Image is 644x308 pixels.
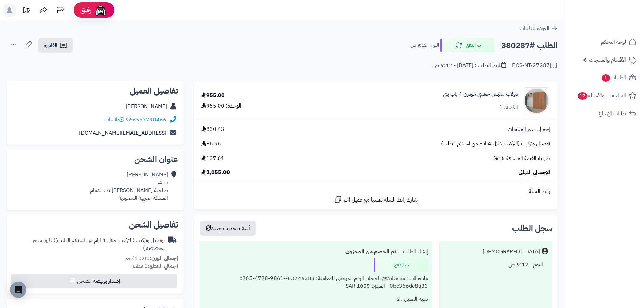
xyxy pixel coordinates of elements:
[599,109,626,118] span: طلبات الإرجاع
[12,87,178,95] h2: تفاصيل العميل
[79,129,166,137] a: [EMAIL_ADDRESS][DOMAIN_NAME]
[201,125,224,133] span: 830.43
[520,24,558,32] a: العودة للطلبات
[148,262,178,270] strong: إجمالي القطع:
[440,38,494,52] button: تم الدفع
[374,258,428,272] div: تم الدفع
[589,55,626,65] span: الأقسام والمنتجات
[523,87,550,114] img: 1759047364-110103010037-90x90.jpg
[569,105,640,122] a: طلبات الإرجاع
[94,3,108,17] img: ai-face.png
[512,224,552,232] h3: سجل الطلب
[578,92,587,100] span: 17
[569,34,640,50] a: لوحة التحكم
[18,3,35,19] a: تحديثات المنصة
[10,282,26,298] div: Open Intercom Messenger
[508,125,550,133] span: إجمالي سعر المنتجات
[196,188,555,195] div: رابط السلة
[598,17,638,31] img: logo-2.png
[444,258,548,271] div: اليوم - 9:12 ص
[80,6,91,14] span: رفيق
[569,88,640,104] a: المراجعات والأسئلة17
[38,38,73,53] a: الفاتورة
[519,169,550,176] span: الإجمالي النهائي
[150,254,178,262] strong: إجمالي الوزن:
[12,155,178,163] h2: عنوان الشحن
[201,169,230,176] span: 1,055.00
[12,221,178,229] h2: تفاصيل الشحن
[204,245,428,258] div: إنشاء الطلب ....
[441,140,550,148] span: توصيل وتركيب (التركيب خلال 4 ايام من استلام الطلب)
[204,272,428,293] div: ملاحظات : معاملة دفع ناجحة ، الرقم المرجعي للمعاملة: 83746383-b265-4728-9861-0bc366dc8a33 - المبل...
[200,221,256,236] button: أضف تحديث جديد
[44,41,57,49] span: الفاتورة
[512,62,558,70] div: POS-NT/27287
[520,24,549,32] span: العودة للطلبات
[201,155,224,162] span: 137.61
[443,90,518,98] a: دولاب ملابس خشبي مودرن 4 باب بني
[432,62,506,69] div: تاريخ الطلب : [DATE] - 9:12 ص
[90,171,168,202] div: [PERSON_NAME] ب 4، ضاحية [PERSON_NAME] 6 ، الدمام المملكة العربية السعودية
[601,73,626,82] span: الطلبات
[125,254,178,262] small: 10.00 كجم
[126,102,167,111] a: [PERSON_NAME]
[577,91,626,100] span: المراجعات والأسئلة
[201,102,241,110] div: الوحدة: 955.00
[201,92,225,99] div: 955.00
[483,248,540,256] div: [DEMOGRAPHIC_DATA]
[132,262,178,270] small: 1 قطعة
[410,42,439,49] small: اليوم - 9:12 ص
[126,116,166,124] a: 966557790466
[201,140,221,148] span: 86.96
[104,116,124,124] a: واتساب
[204,292,428,306] div: تنبيه العميل : لا
[601,37,626,47] span: لوحة التحكم
[602,74,610,82] span: 1
[569,70,640,86] a: الطلبات1
[345,247,396,256] b: تم الخصم من المخزون
[30,236,165,252] span: ( طرق شحن مخصصة )
[334,195,418,204] a: شارك رابط السلة نفسها مع عميل آخر
[11,274,177,288] button: إصدار بوليصة الشحن
[501,39,558,52] h2: الطلب #380287
[344,196,418,204] span: شارك رابط السلة نفسها مع عميل آخر
[499,103,518,111] div: الكمية: 1
[12,237,165,252] div: توصيل وتركيب (التركيب خلال 4 ايام من استلام الطلب)
[493,155,550,162] span: ضريبة القيمة المضافة 15%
